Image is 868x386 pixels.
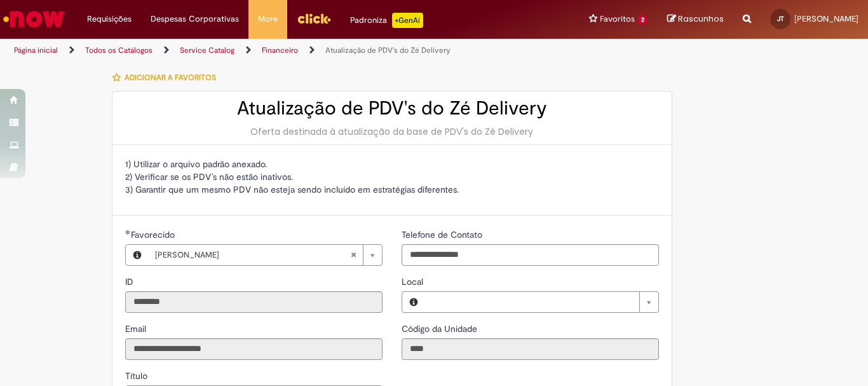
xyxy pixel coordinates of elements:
[125,98,659,119] h2: Atualização de PDV's do Zé Delivery
[425,292,658,312] a: Limpar campo Local
[125,275,136,288] label: Somente leitura - ID
[125,125,659,138] div: Oferta destinada à atualização da base de PDV's do Zé Delivery
[344,245,363,265] abbr: Limpar campo Favorecido
[402,322,480,335] label: Somente leitura - Código da Unidade
[600,13,635,25] span: Favoritos
[125,322,149,335] label: Somente leitura - Email
[87,13,132,25] span: Requisições
[125,291,383,313] input: ID
[14,45,58,55] a: Página inicial
[392,13,423,28] p: +GenAi
[85,45,153,55] a: Todos os Catálogos
[1,6,67,32] img: ServiceNow
[258,13,278,25] span: More
[125,72,216,83] span: Adicionar a Favoritos
[678,13,724,25] span: Rascunhos
[151,13,239,25] span: Despesas Corporativas
[126,245,149,265] button: Favorecido, Visualizar este registro Joao Vitor Pereira Toniolo
[125,276,136,287] span: Somente leitura - ID
[155,245,350,265] span: [PERSON_NAME]
[262,45,298,55] a: Financeiro
[667,13,724,25] a: Rascunhos
[325,45,451,55] a: Atualização de PDV's do Zé Delivery
[297,9,331,28] img: click_logo_yellow_360x200.png
[402,276,426,287] span: Local
[180,45,234,55] a: Service Catalog
[350,13,423,28] div: Padroniza
[131,229,177,240] span: Favorecido, Joao Vitor Pereira Toniolo
[125,158,659,196] p: 1) Utilizar o arquivo padrão anexado. 2) Verificar se os PDV’s não estão inativos. 3) Garantir qu...
[125,230,131,235] span: Obrigatório Preenchido
[125,369,150,382] label: Somente leitura - Título
[402,229,485,240] span: Telefone de Contato
[402,338,659,360] input: Código da Unidade
[125,323,149,334] span: Somente leitura - Email
[112,64,223,91] button: Adicionar a Favoritos
[149,245,382,265] a: [PERSON_NAME]Limpar campo Favorecido
[637,15,648,25] span: 2
[402,244,659,266] input: Telefone de Contato
[402,292,425,312] button: Local, Visualizar este registro
[125,338,383,360] input: Email
[777,15,784,23] span: JT
[794,13,858,24] span: [PERSON_NAME]
[402,323,480,334] span: Somente leitura - Código da Unidade
[10,39,569,62] ul: Trilhas de página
